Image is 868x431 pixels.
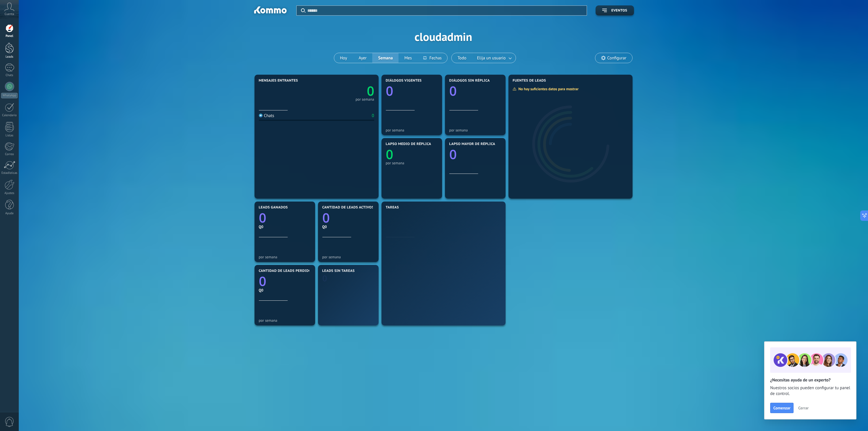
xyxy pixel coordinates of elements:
[449,146,457,163] text: 0
[317,82,374,100] a: 0
[476,54,507,62] span: Elija un usuario
[596,5,634,16] button: Eventos
[472,53,516,63] button: Elija un usuario
[386,142,431,146] span: Lapso medio de réplica
[1,191,18,195] div: Ajustes
[259,79,298,83] span: Mensajes entrantes
[452,53,472,63] button: Todo
[798,406,809,410] span: Cerrar
[796,404,811,412] button: Cerrar
[259,206,288,210] span: Leads ganados
[259,224,311,229] div: Q0
[1,114,18,117] div: Calendario
[367,82,374,100] text: 0
[1,55,18,59] div: Leads
[1,171,18,175] div: Estadísticas
[386,128,438,132] div: por semana
[259,113,274,118] div: Chats
[259,114,263,117] img: Chats
[513,79,546,83] span: Fuentes de leads
[372,113,374,118] div: 0
[1,153,18,156] div: Correo
[259,269,314,273] span: Cantidad de leads perdidos
[322,224,374,229] div: Q0
[372,53,399,63] button: Semana
[770,377,850,383] h2: ¿Necesitas ayuda de un experto?
[259,255,311,259] div: por semana
[449,142,495,146] span: Lapso mayor de réplica
[334,53,353,63] button: Hoy
[5,12,14,16] span: Cuenta
[611,9,627,13] span: Eventos
[773,406,790,410] span: Comenzar
[259,318,311,323] div: por semana
[1,212,18,215] div: Ayuda
[1,134,18,138] div: Listas
[449,128,501,132] div: por semana
[259,272,311,290] a: 0
[322,269,355,273] span: Leads sin tareas
[322,206,374,210] span: Cantidad de leads activos
[322,209,330,227] text: 0
[259,209,266,227] text: 0
[322,255,374,259] div: por semana
[386,161,438,165] div: por semana
[1,34,18,38] div: Panel
[356,98,374,101] div: por semana
[418,53,447,63] button: Fechas
[386,206,399,210] span: Tareas
[1,74,18,77] div: Chats
[322,273,327,284] text: 0
[322,209,374,227] a: 0
[386,146,393,163] text: 0
[1,93,18,98] div: WhatsApp
[770,385,850,397] span: Nuestros socios pueden configurar tu panel de control.
[259,288,311,293] div: Q0
[399,53,418,63] button: Mes
[386,79,422,83] span: Diálogos vigentes
[512,86,583,91] div: No hay suficientes datos para mostrar
[607,56,626,61] span: Configurar
[259,209,311,227] a: 0
[353,53,373,63] button: Ayer
[449,82,457,100] text: 0
[386,82,393,100] text: 0
[259,272,266,290] text: 0
[770,403,794,413] button: Comenzar
[449,79,490,83] span: Diálogos sin réplica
